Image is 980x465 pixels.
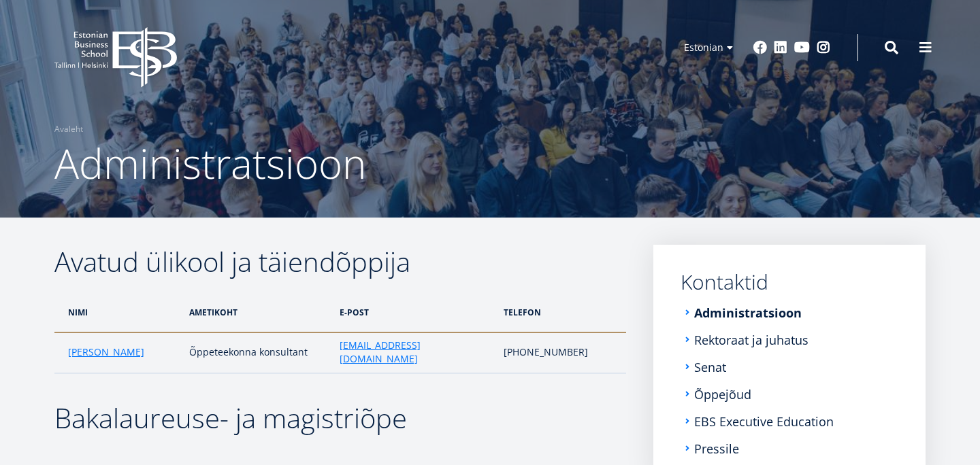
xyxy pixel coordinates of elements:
a: Youtube [794,41,810,54]
a: [EMAIL_ADDRESS][DOMAIN_NAME] [340,339,490,366]
td: Õppeteekonna konsultant [182,332,332,373]
h2: Avatud ülikool ja täiendõppija [54,245,626,279]
th: telefon [497,292,626,332]
a: EBS Executive Education [694,415,834,428]
th: nimi [54,292,182,332]
a: Pressile [694,442,739,455]
a: Facebook [753,41,767,54]
th: e-post [333,292,497,332]
a: Administratsioon [694,306,802,320]
a: Senat [694,360,726,374]
a: Õppejõud [694,387,751,401]
a: Linkedin [774,41,787,54]
a: Rektoraat ja juhatus [694,333,808,347]
a: Instagram [817,41,830,54]
a: Kontaktid [681,272,898,292]
h2: Bakalaureuse- ja magistriõpe [54,401,626,435]
span: Administratsioon [54,135,366,191]
th: ametikoht [182,292,332,332]
td: [PHONE_NUMBER] [497,332,626,373]
a: Avaleht [54,122,83,136]
a: [PERSON_NAME] [68,345,144,359]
